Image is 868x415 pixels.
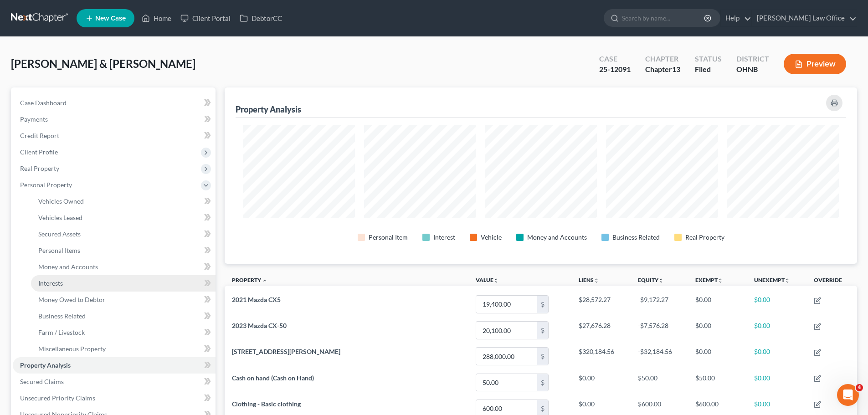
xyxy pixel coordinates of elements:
a: Miscellaneous Property [31,341,216,357]
div: Personal Item [369,233,408,242]
div: Vehicle [481,233,502,242]
span: 13 [672,65,680,73]
span: Clothing - Basic clothing [232,400,301,408]
div: Property Analysis [236,104,301,115]
div: Chapter [645,64,680,75]
div: Case [599,54,631,64]
span: Property Analysis [20,361,71,369]
td: $0.00 [688,291,747,317]
th: Override [806,271,857,292]
a: Business Related [31,308,216,324]
div: Chapter [645,54,680,64]
td: $0.00 [747,343,806,369]
div: $ [537,296,548,313]
input: 0.00 [476,374,537,391]
span: Credit Report [20,132,59,139]
div: Status [695,54,722,64]
a: Property expand_less [232,277,267,283]
i: unfold_more [594,278,599,283]
span: Case Dashboard [20,99,67,107]
span: Interests [38,279,63,287]
span: Secured Claims [20,378,64,385]
span: Real Property [20,164,59,172]
div: OHNB [736,64,769,75]
span: Farm / Livestock [38,328,85,336]
td: $28,572.27 [571,291,631,317]
a: [PERSON_NAME] Law Office [752,10,857,26]
td: $27,676.28 [571,318,631,343]
td: -$9,172.27 [631,291,688,317]
td: $0.00 [747,369,806,395]
div: $ [537,348,548,365]
td: -$32,184.56 [631,343,688,369]
span: Client Profile [20,148,58,156]
iframe: Intercom live chat [837,384,859,406]
div: District [736,54,769,64]
a: DebtorCC [235,10,287,26]
td: -$7,576.28 [631,318,688,343]
span: 2021 Mazda CX5 [232,296,281,303]
span: Payments [20,115,48,123]
span: Secured Assets [38,230,81,238]
div: $ [537,374,548,391]
span: Miscellaneous Property [38,345,106,353]
a: Unexemptunfold_more [754,277,790,283]
a: Payments [13,111,216,128]
a: Money and Accounts [31,259,216,275]
span: 2023 Mazda CX-50 [232,322,287,329]
a: Home [137,10,176,26]
span: Vehicles Owned [38,197,84,205]
i: expand_less [262,278,267,283]
i: unfold_more [658,278,664,283]
span: [STREET_ADDRESS][PERSON_NAME] [232,348,340,355]
td: $0.00 [747,318,806,343]
a: Interests [31,275,216,292]
span: Cash on hand (Cash on Hand) [232,374,314,382]
span: Personal Items [38,246,80,254]
td: $0.00 [571,369,631,395]
span: Personal Property [20,181,72,189]
span: Business Related [38,312,86,320]
i: unfold_more [785,278,790,283]
div: Business Related [612,233,660,242]
td: $0.00 [688,318,747,343]
div: Interest [433,233,455,242]
a: Secured Assets [31,226,216,242]
a: Property Analysis [13,357,216,374]
input: 0.00 [476,348,537,365]
div: Money and Accounts [527,233,587,242]
a: Unsecured Priority Claims [13,390,216,406]
input: 0.00 [476,296,537,313]
a: Credit Report [13,128,216,144]
a: Money Owed to Debtor [31,292,216,308]
button: Preview [784,54,846,74]
span: New Case [95,15,126,22]
div: Real Property [685,233,724,242]
i: unfold_more [493,278,499,283]
a: Personal Items [31,242,216,259]
input: Search by name... [622,10,705,26]
a: Vehicles Leased [31,210,216,226]
td: $320,184.56 [571,343,631,369]
div: 25-12091 [599,64,631,75]
a: Exemptunfold_more [695,277,723,283]
td: $50.00 [688,369,747,395]
td: $50.00 [631,369,688,395]
td: $0.00 [688,343,747,369]
a: Farm / Livestock [31,324,216,341]
a: Vehicles Owned [31,193,216,210]
a: Valueunfold_more [476,277,499,283]
a: Client Portal [176,10,235,26]
a: Equityunfold_more [638,277,664,283]
a: Case Dashboard [13,95,216,111]
a: Liensunfold_more [579,277,599,283]
div: $ [537,322,548,339]
i: unfold_more [718,278,723,283]
span: Money and Accounts [38,263,98,271]
div: Filed [695,64,722,75]
span: Vehicles Leased [38,214,82,221]
a: Help [721,10,751,26]
span: Unsecured Priority Claims [20,394,95,402]
a: Secured Claims [13,374,216,390]
span: [PERSON_NAME] & [PERSON_NAME] [11,57,195,70]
